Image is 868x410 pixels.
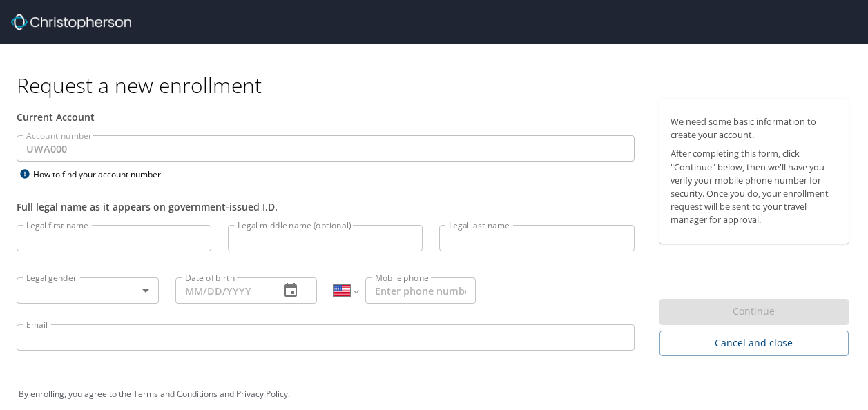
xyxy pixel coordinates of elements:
[17,199,635,214] div: Full legal name as it appears on government-issued I.D.
[659,331,849,356] button: Cancel and close
[17,277,159,304] div: ​
[671,335,838,352] span: Cancel and close
[671,115,838,141] p: We need some basic information to create your account.
[671,147,838,226] p: After completing this form, click "Continue" below, then we'll have you verify your mobile phone ...
[365,277,476,304] input: Enter phone number
[17,166,189,183] div: How to find your account number
[236,388,288,400] a: Privacy Policy
[175,277,269,304] input: MM/DD/YYYY
[17,110,635,124] div: Current Account
[133,388,218,400] a: Terms and Conditions
[11,14,131,30] img: cbt logo
[17,72,860,99] h1: Request a new enrollment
